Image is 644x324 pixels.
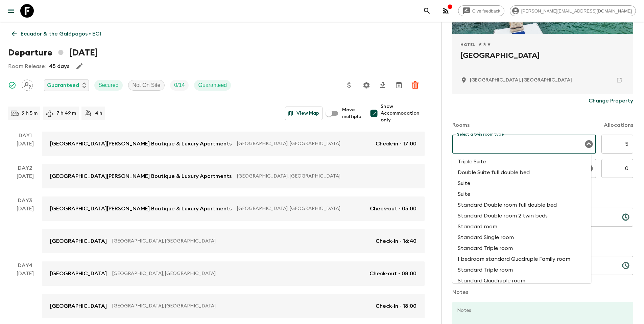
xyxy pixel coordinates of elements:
[452,264,591,275] li: Standard Triple room
[237,173,411,180] p: [GEOGRAPHIC_DATA], [GEOGRAPHIC_DATA]
[17,205,34,253] div: [DATE]
[94,80,123,91] div: Secured
[619,259,633,272] button: Choose time, selected time is 8:00 AM
[452,189,591,200] li: Suite
[584,139,594,149] button: Close
[8,46,98,60] h1: Departure [DATE]
[8,164,42,172] p: Day 2
[604,121,633,129] p: Allocations
[470,77,572,84] p: Puerto Ayora, Ecuador
[342,78,356,92] button: Update Price, Early Bird Discount and Costs
[42,294,425,318] a: [GEOGRAPHIC_DATA][GEOGRAPHIC_DATA], [GEOGRAPHIC_DATA]Check-in - 18:00
[8,261,42,270] p: Day 4
[285,107,323,120] button: View Map
[460,50,625,72] h2: [GEOGRAPHIC_DATA]
[342,107,362,120] span: Move multiple
[452,243,591,254] li: Standard Triple room
[376,140,416,148] p: Check-in - 17:00
[237,140,370,147] p: [GEOGRAPHIC_DATA], [GEOGRAPHIC_DATA]
[452,275,591,286] li: Standard Quadruple room
[8,62,46,70] p: Room Release:
[42,132,425,156] a: [GEOGRAPHIC_DATA][PERSON_NAME] Boutique & Luxury Apartments[GEOGRAPHIC_DATA], [GEOGRAPHIC_DATA]Ch...
[50,140,232,148] p: [GEOGRAPHIC_DATA][PERSON_NAME] Boutique & Luxury Apartments
[376,78,389,92] button: Download CSV
[619,210,633,224] button: Choose time, selected time is 4:40 PM
[21,30,101,38] p: Ecuador & the Galápagos • EC1
[170,80,189,91] div: Trip Fill
[174,81,185,89] p: 0 / 14
[460,42,475,47] span: Hotel
[589,97,633,105] p: Change Property
[369,270,416,278] p: Check-out - 08:00
[98,81,119,89] p: Secured
[128,80,165,91] div: Not On Site
[50,270,107,278] p: [GEOGRAPHIC_DATA]
[381,103,425,123] span: Show Accommodation only
[452,232,591,243] li: Standard Single room
[452,254,591,264] li: 1 bedroom standard Quadruple Family room
[392,78,406,92] button: Archive (Completed, Cancelled or Unsynced Departures only)
[420,4,434,18] button: search adventures
[42,164,425,188] a: [GEOGRAPHIC_DATA][PERSON_NAME] Boutique & Luxury Apartments[GEOGRAPHIC_DATA], [GEOGRAPHIC_DATA]
[22,82,33,87] span: Assign pack leader
[112,303,370,309] p: [GEOGRAPHIC_DATA], [GEOGRAPHIC_DATA]
[457,132,504,137] label: Select a twin room type
[17,172,34,188] div: [DATE]
[469,8,504,14] span: Give feedback
[50,237,107,245] p: [GEOGRAPHIC_DATA]
[112,270,364,277] p: [GEOGRAPHIC_DATA], [GEOGRAPHIC_DATA]
[56,110,76,117] p: 7 h 49 m
[49,62,69,70] p: 45 days
[408,78,422,92] button: Delete
[452,221,591,232] li: Standard room
[452,178,591,189] li: Suite
[112,238,370,245] p: [GEOGRAPHIC_DATA], [GEOGRAPHIC_DATA]
[452,210,591,221] li: Standard Double room 2 twin beds
[50,302,107,310] p: [GEOGRAPHIC_DATA]
[95,110,102,117] p: 4 h
[22,110,38,117] p: 9 h 5 m
[8,132,42,140] p: Day 1
[370,205,416,213] p: Check-out - 05:00
[452,121,470,129] p: Rooms
[133,81,161,89] p: Not On Site
[452,200,591,210] li: Standard Double room full double bed
[8,27,105,41] a: Ecuador & the Galápagos • EC1
[50,205,232,213] p: [GEOGRAPHIC_DATA][PERSON_NAME] Boutique & Luxury Apartments
[376,302,416,310] p: Check-in - 18:00
[360,78,373,92] button: Settings
[42,229,425,253] a: [GEOGRAPHIC_DATA][GEOGRAPHIC_DATA], [GEOGRAPHIC_DATA]Check-in - 16:40
[198,81,227,89] p: Guaranteed
[452,167,591,178] li: Double Suite full double bed
[589,94,633,108] button: Change Property
[510,5,636,16] div: [PERSON_NAME][EMAIL_ADDRESS][DOMAIN_NAME]
[17,140,34,156] div: [DATE]
[518,8,636,14] span: [PERSON_NAME][EMAIL_ADDRESS][DOMAIN_NAME]
[458,5,504,16] a: Give feedback
[17,270,34,318] div: [DATE]
[4,4,18,18] button: menu
[8,81,16,89] svg: Synced Successfully
[237,205,364,212] p: [GEOGRAPHIC_DATA], [GEOGRAPHIC_DATA]
[452,288,633,296] p: Notes
[8,196,42,205] p: Day 3
[376,237,416,245] p: Check-in - 16:40
[452,156,591,167] li: Triple Suite
[42,196,425,221] a: [GEOGRAPHIC_DATA][PERSON_NAME] Boutique & Luxury Apartments[GEOGRAPHIC_DATA], [GEOGRAPHIC_DATA]Ch...
[42,261,425,286] a: [GEOGRAPHIC_DATA][GEOGRAPHIC_DATA], [GEOGRAPHIC_DATA]Check-out - 08:00
[47,81,79,89] p: Guaranteed
[50,172,232,180] p: [GEOGRAPHIC_DATA][PERSON_NAME] Boutique & Luxury Apartments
